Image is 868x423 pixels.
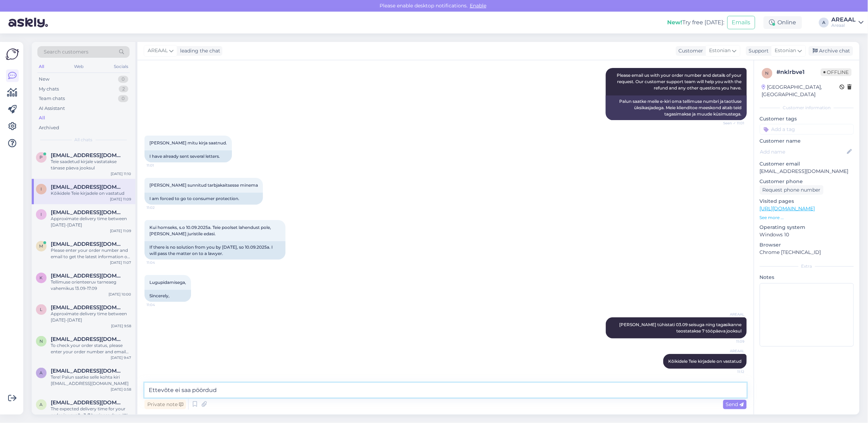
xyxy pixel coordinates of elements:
[111,323,131,329] div: [DATE] 9:58
[727,16,755,29] button: Emails
[144,290,191,302] div: Sincerely,
[51,158,131,171] div: Teie saadetud kirjale vastatakse tänase päeva jooksul
[760,168,854,175] p: [EMAIL_ADDRESS][DOMAIN_NAME]
[760,115,854,123] p: Customer tags
[40,155,43,160] span: p
[40,402,43,407] span: a
[718,339,745,344] span: 11:09
[144,150,232,162] div: I have already sent several letters.
[177,47,220,55] div: leading the chat
[51,399,124,406] span: anna1988@hot.ee
[760,124,854,135] input: Add a tag
[111,171,131,176] div: [DATE] 11:10
[110,260,131,265] div: [DATE] 11:07
[51,152,124,158] span: paigaldus4you@gmail.com
[111,387,131,392] div: [DATE] 0:58
[468,2,488,9] span: Enable
[718,120,745,126] span: Seen ✓ 11:01
[726,401,744,408] span: Send
[147,163,173,168] span: 11:01
[51,374,131,387] div: Tere! Palun saatke selle kohta kiri [EMAIL_ADDRESS][DOMAIN_NAME]
[148,47,168,55] span: AREAAL
[40,370,43,375] span: a
[777,68,821,76] div: # nklrbve1
[760,137,854,145] p: Customer name
[764,16,802,29] div: Online
[760,263,854,269] div: Extra
[819,18,829,27] div: A
[809,46,853,56] div: Archive chat
[149,140,227,145] span: [PERSON_NAME] mitu kirja saatnud.
[39,338,43,344] span: n
[760,249,854,256] p: Chrome [TECHNICAL_ID]
[37,62,45,71] div: All
[39,95,65,102] div: Team chats
[119,86,128,93] div: 2
[149,280,186,285] span: Lugupidamisega,
[775,47,796,55] span: Estonian
[51,342,131,355] div: To check your order status, please enter your order number and email here: - [URL][DOMAIN_NAME] -...
[144,241,285,260] div: If there is no solution from you by [DATE], so 10.09.2025a. I will pass the matter on to a lawyer.
[39,114,45,122] div: All
[111,355,131,360] div: [DATE] 9:47
[144,193,263,205] div: I am forced to go to consumer protection.
[51,241,124,247] span: makc.aromae@gmail.com
[51,368,124,374] span: arto.soinela@gmail.com
[110,197,131,202] div: [DATE] 11:09
[39,86,59,93] div: My chats
[51,216,131,228] div: Approximate delivery time between [DATE]-[DATE]
[760,105,854,111] div: Customer information
[832,17,864,28] a: AREAALAreaal
[51,406,131,418] div: The expected delivery time for your order is usually 3-7 business days. We will send you an email...
[676,47,703,55] div: Customer
[118,76,128,83] div: 0
[606,95,747,120] div: Palun saatke meile e-kiri oma tellimuse numbri ja taotluse üksikasjadega. Meie klienditoe meeskon...
[109,292,131,297] div: [DATE] 10:00
[147,260,173,265] span: 11:04
[760,205,815,212] a: [URL][DOMAIN_NAME]
[619,322,743,334] span: [PERSON_NAME] tühistati 03.09 seisuga ning tagasikanne teostatakse 7 tööpäeva jooksul
[73,62,85,71] div: Web
[765,70,769,76] span: n
[110,228,131,234] div: [DATE] 11:09
[40,275,43,280] span: k
[6,48,19,61] img: Askly Logo
[760,241,854,249] p: Browser
[832,23,856,28] div: Areaal
[144,383,747,398] textarea: Ettevõte ei saa pöördud
[718,348,745,354] span: AREAAL
[41,186,42,192] span: i
[51,190,131,197] div: Kõikidele Teie kirjadele on vastatud
[51,279,131,292] div: Tellimuse orienteeruv tarneaeg vahemikus 13.09-17.09
[51,184,124,190] span: info@iwbtrade.ee
[718,312,745,317] span: AREAAL
[668,359,742,364] span: Kõikidele Teie kirjadele on vastatud
[112,62,130,71] div: Socials
[760,198,854,205] p: Visited pages
[51,304,124,311] span: leesi@rambler.ru
[40,307,43,312] span: l
[39,76,49,83] div: New
[51,336,124,342] span: nastjuxa789@gmail.com
[746,47,769,55] div: Support
[760,274,854,281] p: Notes
[709,47,731,55] span: Estonian
[44,48,88,56] span: Search customers
[760,160,854,168] p: Customer email
[760,178,854,185] p: Customer phone
[144,400,186,409] div: Private note
[718,369,745,374] span: 11:12
[39,124,59,131] div: Archived
[51,247,131,260] div: Please enter your order number and email to get the latest information on your order: - [URL][DOM...
[760,224,854,231] p: Operating system
[118,95,128,102] div: 0
[667,18,725,27] div: Try free [DATE]:
[760,148,846,156] input: Add name
[617,73,743,91] span: Please email us with your order number and details of your request. Our customer support team wil...
[149,225,272,236] span: Kui homseks, s.o 10.09.2025a. Teie poolset lahendust pole, [PERSON_NAME] juristile edasi.
[760,214,854,221] p: See more ...
[147,302,173,307] span: 11:04
[149,182,258,188] span: [PERSON_NAME] sunnitud tarbjakaitsesse minema
[667,19,683,26] b: New!
[760,185,824,195] div: Request phone number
